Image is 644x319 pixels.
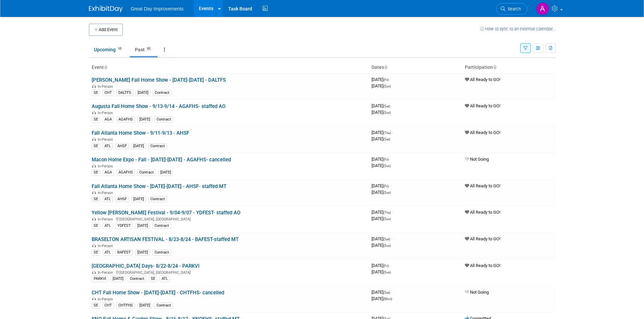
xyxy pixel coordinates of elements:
div: SE [92,249,100,256]
span: In-Person [98,137,115,142]
a: Past92 [130,43,158,56]
div: PARKVI [92,276,108,282]
span: (Mon) [383,297,392,301]
img: In-Person Event [92,191,96,194]
a: Sort by Start Date [384,64,387,70]
div: Contract [152,249,171,256]
span: [DATE] [372,77,391,82]
div: Contract [137,169,156,176]
span: (Sat) [383,291,390,294]
span: [DATE] [372,296,392,301]
span: - [392,210,393,215]
div: AHSF [115,196,129,202]
span: Great Day Improvements [131,6,184,11]
span: - [391,236,392,241]
th: Event [89,62,369,73]
div: BAFEST [115,249,133,256]
div: [GEOGRAPHIC_DATA], [GEOGRAPHIC_DATA] [92,269,366,275]
div: [DATE] [131,143,146,149]
div: [DATE] [111,276,125,282]
span: (Sun) [383,270,391,274]
div: [DATE] [136,90,150,96]
span: All Ready to GO! [465,183,500,188]
th: Dates [369,62,462,73]
div: [DATE] [137,116,152,123]
span: All Ready to GO! [465,103,500,108]
span: [DATE] [372,216,391,221]
span: In-Person [98,191,115,195]
img: ExhibitDay [89,6,123,12]
div: [GEOGRAPHIC_DATA], [GEOGRAPHIC_DATA] [92,216,366,221]
span: (Sun) [383,84,391,88]
span: [DATE] [372,210,393,215]
div: ATL [102,223,113,229]
a: BRASELTON ARTISAN FESTIVAL - 8/23-8/24 - BAFEST-staffed MT [92,236,239,242]
span: [DATE] [372,130,393,135]
div: AGA [102,169,114,176]
span: (Fri) [383,184,389,188]
a: Search [496,3,527,15]
span: [DATE] [372,190,391,195]
img: In-Person Event [92,297,96,300]
span: (Sat) [383,137,390,141]
div: ATL [102,196,113,202]
span: - [391,290,392,295]
span: (Fri) [383,158,389,161]
span: All Ready to GO! [465,130,500,135]
span: (Sun) [383,111,391,114]
span: (Fri) [383,264,389,268]
div: SE [149,276,157,282]
span: In-Person [98,297,115,301]
span: Not Going [465,290,489,295]
span: Search [505,6,521,11]
a: How to sync to an external calendar... [480,26,555,31]
div: Contract [154,302,173,309]
img: In-Person Event [92,164,96,167]
button: Add Event [89,24,123,36]
a: Fall Atlanta Home Show - 9/11-9/13 - AHSF [92,130,189,136]
span: [DATE] [372,236,392,241]
div: SE [92,116,100,123]
div: SE [92,196,100,202]
div: SE [92,143,100,149]
div: Contract [154,116,173,123]
span: All Ready to GO! [465,210,500,215]
span: - [390,183,391,188]
span: [DATE] [372,136,390,141]
span: [DATE] [372,110,391,115]
a: CHT Fall Home Show - [DATE]-[DATE] - CHTFHS- cancelled [92,290,224,296]
span: All Ready to GO! [465,77,500,82]
span: - [391,103,392,108]
a: Sort by Participation Type [493,64,496,70]
span: 92 [145,46,152,51]
div: YDFEST [115,223,133,229]
div: [DATE] [158,169,173,176]
a: Fall Atlanta Home Show - [DATE]-[DATE] - AHSF- staffed MT [92,183,226,189]
span: All Ready to GO! [465,236,500,241]
span: - [390,263,391,268]
span: In-Person [98,270,115,275]
span: In-Person [98,111,115,115]
div: Contract [128,276,146,282]
span: (Thu) [383,211,391,214]
img: In-Person Event [92,84,96,88]
span: (Sat) [383,237,390,241]
div: Contract [148,143,167,149]
a: Yellow [PERSON_NAME] Festival - 9/04-9/07 - YDFEST- staffed AO [92,210,240,216]
th: Participation [462,62,555,73]
img: In-Person Event [92,217,96,220]
span: (Sun) [383,191,391,194]
span: - [390,77,391,82]
div: CHT [102,302,114,309]
div: SE [92,169,100,176]
span: In-Person [98,164,115,168]
div: Contract [148,196,167,202]
div: [DATE] [135,249,150,256]
span: [DATE] [372,103,392,108]
div: ATL [102,249,113,256]
span: [DATE] [372,243,391,248]
span: [DATE] [372,183,391,188]
span: [DATE] [372,163,391,168]
div: AGA [102,116,114,123]
img: Akeela Miller [536,2,549,15]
